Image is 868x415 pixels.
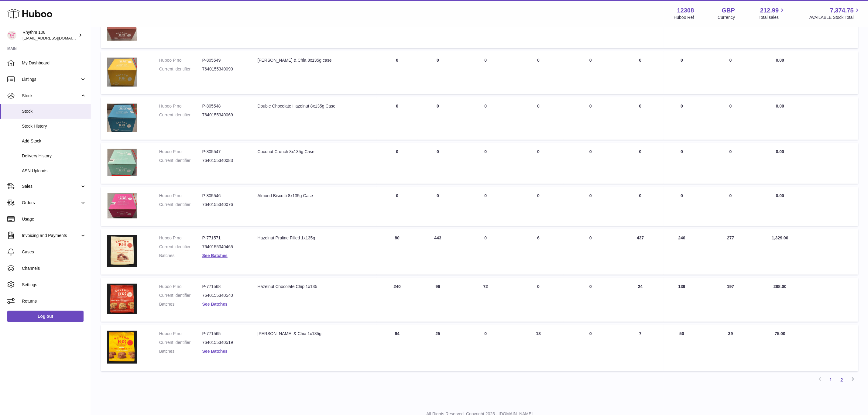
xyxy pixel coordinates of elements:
span: 0.00 [776,104,784,108]
div: Currency [718,15,735,20]
td: 0 [377,143,417,184]
span: Orders [22,200,80,206]
span: 0 [589,58,592,63]
td: 0 [513,187,564,226]
td: 0 [377,51,417,94]
span: Stock [22,93,80,99]
td: 0 [513,97,564,140]
dt: Huboo P no [159,235,202,241]
td: 80 [377,229,417,275]
span: 1,329.00 [772,235,788,240]
span: 0.00 [776,58,784,63]
span: Total sales [759,15,786,20]
td: 25 [417,325,458,371]
td: 139 [664,278,701,322]
dt: Batches [159,301,202,307]
div: Hazelnut Praline Filled 1x135g [257,235,371,241]
td: 0 [458,229,513,275]
span: Channels [22,266,86,271]
span: AVAILABLE Stock Total [809,15,861,20]
div: Hazelnut Chocolate Chip 1x135 [257,284,371,290]
dt: Huboo P no [159,57,202,63]
div: Almond Biscotti 8x135g Case [257,193,371,199]
span: 7,374.75 [830,6,854,15]
td: 72 [458,278,513,322]
span: Delivery History [22,153,86,159]
span: 0 [589,104,592,108]
td: 7 [617,325,664,371]
span: Listings [22,77,80,82]
td: 0 [417,51,458,94]
span: My Dashboard [22,60,86,66]
td: 39 [700,325,761,371]
span: Invoicing and Payments [22,233,80,238]
dt: Current identifier [159,112,202,118]
a: 1 [825,374,836,385]
td: 0 [458,51,513,94]
dd: 7640155340076 [202,202,245,207]
td: 0 [513,51,564,94]
span: Cases [22,249,86,255]
a: See Batches [202,349,228,354]
span: 0.00 [776,193,784,198]
td: 0 [513,278,564,322]
a: See Batches [202,253,228,258]
strong: 12308 [677,6,694,15]
dt: Batches [159,348,202,354]
td: 240 [377,278,417,322]
img: orders@rhythm108.com [7,31,16,40]
dt: Current identifier [159,293,202,298]
td: 0 [617,143,664,184]
td: 0 [617,51,664,94]
span: [EMAIL_ADDRESS][DOMAIN_NAME] [22,36,89,40]
td: 50 [664,325,701,371]
dt: Current identifier [159,202,202,207]
td: 0 [700,187,761,226]
dd: P-771565 [202,331,245,337]
td: 0 [700,97,761,140]
a: 2 [836,374,847,385]
dd: P-805549 [202,57,245,63]
td: 0 [458,97,513,140]
dt: Huboo P no [159,331,202,337]
img: product image [107,331,137,364]
td: 96 [417,278,458,322]
div: Coconut Crunch 8x135g Case [257,149,371,155]
td: 0 [417,143,458,184]
span: ASN Uploads [22,168,86,174]
dd: 7640155340069 [202,112,245,118]
span: 212.99 [760,6,779,15]
td: 0 [617,97,664,140]
td: 0 [664,143,701,184]
div: Huboo Ref [674,15,694,20]
span: 0 [589,149,592,154]
td: 0 [377,187,417,226]
dd: 7640155340540 [202,293,245,298]
td: 0 [377,97,417,140]
img: product image [107,235,137,267]
dd: 7640155340090 [202,66,245,72]
dt: Huboo P no [159,193,202,199]
a: 7,374.75 AVAILABLE Stock Total [809,6,861,20]
td: 18 [513,325,564,371]
td: 0 [664,51,701,94]
dd: 7640155340083 [202,158,245,163]
strong: GBP [722,6,735,15]
dt: Current identifier [159,244,202,250]
a: Log out [7,311,84,322]
td: 0 [617,187,664,226]
dt: Current identifier [159,158,202,163]
dd: P-805548 [202,103,245,109]
div: Rhythm 108 [22,29,77,41]
span: 288.00 [774,284,787,289]
dd: P-805546 [202,193,245,199]
td: 437 [617,229,664,275]
span: 0 [589,331,592,336]
span: 0 [589,193,592,198]
span: Stock History [22,123,86,129]
dt: Current identifier [159,340,202,345]
dd: 7640155340519 [202,340,245,345]
span: Returns [22,298,86,304]
td: 246 [664,229,701,275]
td: 0 [700,51,761,94]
